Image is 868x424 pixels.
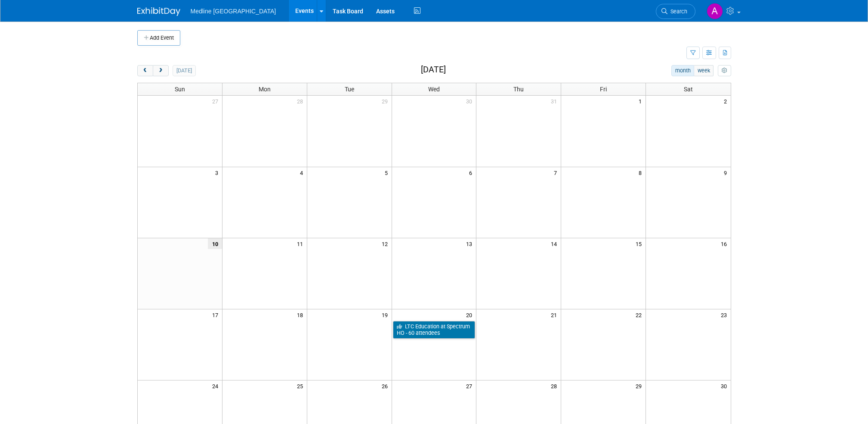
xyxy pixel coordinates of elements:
span: 1 [638,96,646,106]
button: month [671,65,694,76]
span: Tue [345,86,354,93]
span: 4 [299,167,307,178]
span: 3 [214,167,222,178]
button: week [694,65,714,76]
span: 11 [296,238,307,249]
img: ExhibitDay [137,7,180,16]
span: 27 [465,380,476,391]
span: 13 [465,238,476,249]
span: 10 [208,238,222,249]
span: 15 [635,238,646,249]
span: Thu [513,86,524,93]
span: 5 [384,167,392,178]
a: LTC Education at Spectrum HO - 60 attendees [393,321,476,339]
span: 28 [550,380,561,391]
span: 20 [465,309,476,320]
span: 18 [296,309,307,320]
span: 30 [720,380,731,391]
span: Mon [259,86,271,93]
button: prev [137,65,153,76]
span: Sun [175,86,185,93]
span: 22 [635,309,646,320]
span: 19 [381,309,392,320]
span: Search [667,8,687,15]
button: Add Event [137,30,180,46]
span: 30 [465,96,476,106]
span: 26 [381,380,392,391]
span: 17 [211,309,222,320]
span: Fri [600,86,607,93]
span: 29 [381,96,392,106]
span: 6 [468,167,476,178]
span: 9 [723,167,731,178]
span: 21 [550,309,561,320]
span: 27 [211,96,222,106]
span: 8 [638,167,646,178]
span: 28 [296,96,307,106]
span: 23 [720,309,731,320]
span: 16 [720,238,731,249]
span: 24 [211,380,222,391]
i: Personalize Calendar [722,68,727,74]
span: Sat [684,86,693,93]
img: Angela Douglas [707,3,723,19]
span: 25 [296,380,307,391]
h2: [DATE] [421,65,446,75]
span: 7 [553,167,561,178]
span: 2 [723,96,731,106]
span: Wed [428,86,440,93]
span: 31 [550,96,561,106]
span: Medline [GEOGRAPHIC_DATA] [191,8,276,15]
a: Search [656,4,695,19]
span: 14 [550,238,561,249]
button: myCustomButton [718,65,731,76]
span: 12 [381,238,392,249]
span: 29 [635,380,646,391]
button: [DATE] [173,65,195,76]
button: next [153,65,169,76]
